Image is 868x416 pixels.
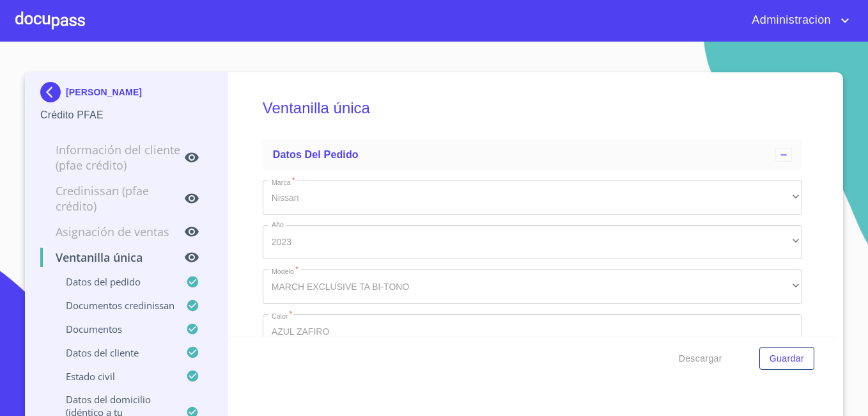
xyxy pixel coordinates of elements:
span: Datos del pedido [273,149,359,160]
button: Guardar [759,347,814,371]
span: Guardar [770,351,804,367]
p: Datos del pedido [40,275,186,288]
p: Crédito PFAE [40,108,212,123]
span: Descargar [679,351,722,367]
p: Asignación de Ventas [40,224,184,239]
p: Credinissan (PFAE crédito) [40,183,184,214]
p: Estado civil [40,370,186,383]
div: Datos del pedido [263,140,802,170]
button: Descargar [674,347,727,371]
button: account of current user [742,10,853,31]
h5: Ventanilla única [263,82,802,134]
p: [PERSON_NAME] [66,87,142,97]
p: Información del cliente (PFAE crédito) [40,142,184,173]
div: MARCH EXCLUSIVE TA BI-TONO [263,269,802,304]
img: Docupass spot blue [40,82,66,102]
p: Ventanilla única [40,250,184,265]
span: Administracion [742,10,837,31]
div: Nissan [263,180,802,215]
p: Documentos CrediNissan [40,299,186,312]
div: 2023 [263,225,802,260]
div: [PERSON_NAME] [40,82,212,108]
p: Datos del cliente [40,346,186,359]
p: Documentos [40,323,186,335]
